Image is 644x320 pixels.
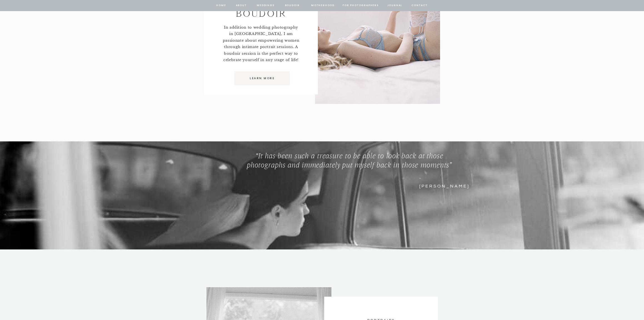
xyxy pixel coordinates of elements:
[284,3,300,8] a: BOUDOIR
[223,24,299,64] p: In addition to wedding photography in [GEOGRAPHIC_DATA], I am passionate about empowering women t...
[419,174,450,180] h3: -[PERSON_NAME]
[216,3,226,8] a: home
[343,3,379,8] a: for photographers
[237,76,288,81] a: Learn More
[244,151,455,173] p: “It has been such a treasure to be able to look back at those photographs and immediately put mys...
[235,3,247,8] a: about
[256,3,275,8] a: Weddings
[311,3,334,8] a: Motherhood
[386,3,403,8] a: journal
[411,3,428,8] a: contact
